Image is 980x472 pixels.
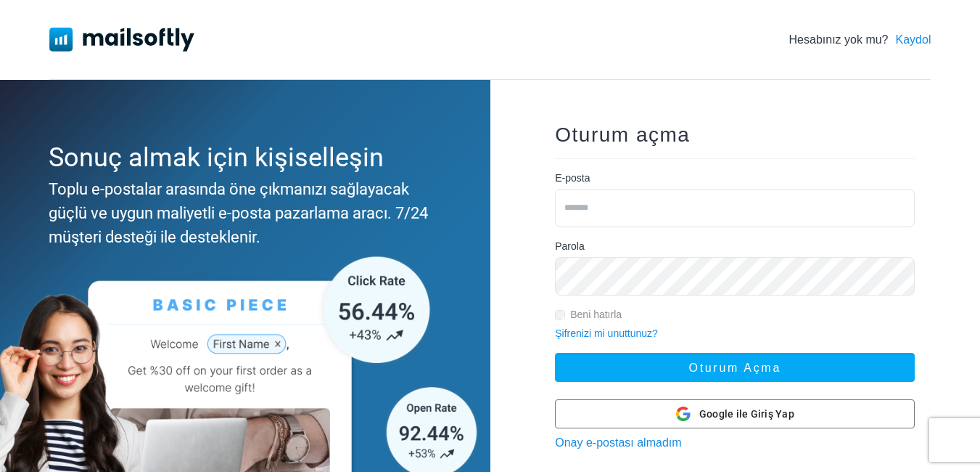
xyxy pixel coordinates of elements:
[555,123,690,146] span: Oturum açma
[570,307,622,322] label: Beni hatırla
[555,353,915,382] button: Oturum açma
[896,31,931,49] a: Kaydol
[555,171,590,186] label: E-posta
[789,31,889,49] font: Hesabınız yok mu?
[699,407,794,422] span: Google ile Giriş Yap
[49,28,194,51] img: Posta yumuşaklığı
[555,436,681,449] a: Onay e-postası almadım
[555,399,915,428] button: Google ile Giriş Yap
[555,327,658,339] a: Şifrenizi mi unuttunuz?
[555,239,584,254] label: Parola
[49,138,435,177] div: Sonuç almak için kişiselleşin
[49,177,435,249] div: Toplu e-postalar arasında öne çıkmanızı sağlayacak güçlü ve uygun maliyetli e-posta pazarlama ara...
